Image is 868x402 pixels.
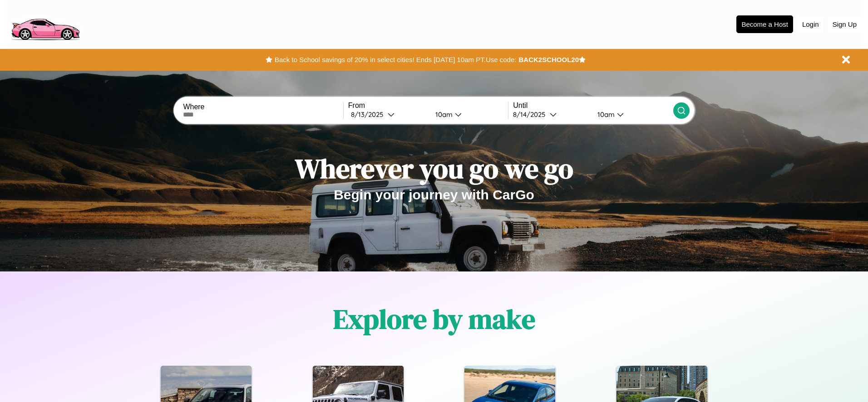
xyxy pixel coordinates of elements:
div: 10am [593,110,617,119]
button: 10am [428,110,508,119]
button: Login [798,16,824,33]
label: Until [513,102,673,110]
div: 10am [431,110,455,119]
b: BACK2SCHOOL20 [518,56,579,63]
label: From [348,102,508,110]
button: Become a Host [736,15,793,33]
button: 8/13/2025 [348,110,428,119]
button: 10am [590,110,673,119]
img: logo [7,5,84,43]
h1: Explore by make [333,300,535,338]
button: Back to School savings of 20% in select cities! Ends [DATE] 10am PT.Use code: [272,53,518,66]
div: 8 / 14 / 2025 [513,110,550,119]
div: 8 / 13 / 2025 [351,110,388,119]
button: Sign Up [828,16,861,33]
label: Where [183,103,343,111]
